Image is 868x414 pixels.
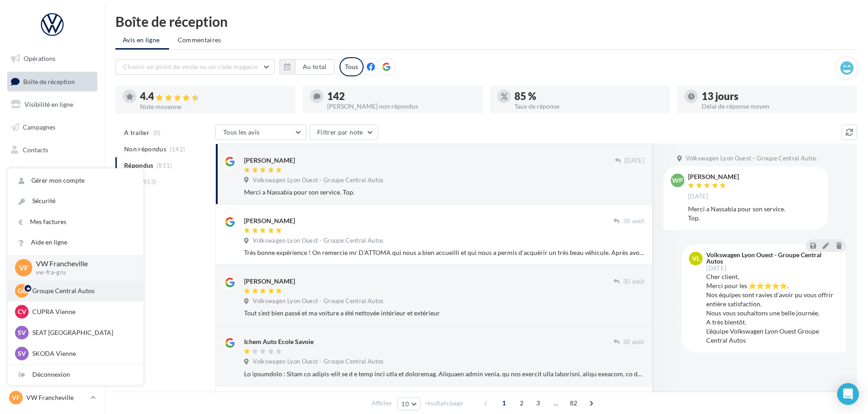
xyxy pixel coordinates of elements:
[425,399,463,408] span: résultats/page
[223,128,260,136] span: Tous les avis
[244,369,644,379] div: Lo ipsumdolo : Sitam co adipis-elit se d e temp inci utla et doloremag. Aliquaen admin venia, qu ...
[706,265,726,271] span: [DATE]
[327,103,475,110] div: [PERSON_NAME] non répondus
[23,145,48,153] span: Contacts
[36,259,129,269] p: VW Francheville
[5,95,99,114] a: Visibilité en ligne
[702,103,850,110] div: Délai de réponse moyen
[32,286,132,295] p: Groupe Central Autos
[23,123,55,131] span: Campagnes
[12,393,20,402] span: VF
[5,72,99,91] a: Boîte de réception
[244,188,644,197] div: Merci a Nassabia pour son service. Top.
[8,364,143,385] div: Déconnexion
[5,208,99,235] a: PLV et print personnalisable
[8,191,143,211] a: Sécurité
[692,254,700,263] span: VL
[372,399,392,408] span: Afficher
[215,125,306,140] button: Tous les avis
[23,77,75,85] span: Boîte de réception
[401,400,409,408] span: 10
[25,100,73,108] span: Visibilité en ligne
[623,278,644,286] span: 30 août
[5,140,99,160] a: Contacts
[8,170,143,191] a: Gérer mon compte
[140,91,288,102] div: 4.4
[18,328,26,337] span: SV
[244,309,644,318] div: Tout s’est bien passé et ma voiture a été nettoyée intérieur et extérieur
[686,155,817,163] span: Volkswagen Lyon Ouest - Groupe Central Autos
[397,398,420,410] button: 10
[244,248,644,257] div: Très bonne expérience ! On remercie mr D’ATTOMA qui nous a bien accueilli et qui nous a permis d’...
[32,349,132,358] p: SKODA Vienne
[115,59,274,75] button: Choisir un point de vente ou un code magasin
[8,232,143,253] a: Aide en ligne
[153,129,161,136] span: (0)
[497,396,511,410] span: 1
[531,396,545,410] span: 3
[170,145,185,153] span: (142)
[672,176,683,185] span: wP
[5,118,99,137] a: Campagnes
[5,185,99,205] a: Calendrier
[18,286,26,295] span: GC
[123,63,258,70] span: Choisir un point de vente ou un code magasin
[624,157,644,165] span: [DATE]
[36,269,129,277] p: vw-fra-gru
[32,328,132,337] p: SEAT [GEOGRAPHIC_DATA]
[253,297,384,305] span: Volkswagen Lyon Ouest - Groupe Central Autos
[566,396,581,410] span: 82
[5,163,99,182] a: Médiathèque
[837,383,859,405] div: Open Intercom Messenger
[688,193,708,201] span: [DATE]
[253,176,384,185] span: Volkswagen Lyon Ouest - Groupe Central Autos
[140,104,288,110] div: Note moyenne
[8,212,143,232] a: Mes factures
[19,262,28,273] span: VF
[279,59,334,75] button: Au total
[26,393,87,402] p: VW Francheville
[18,349,26,358] span: SV
[5,238,99,265] a: Campagnes DataOnDemand
[141,178,157,185] span: (953)
[309,125,378,140] button: Filtrer par note
[623,338,644,346] span: 30 août
[253,237,384,245] span: Volkswagen Lyon Ouest - Groupe Central Autos
[327,91,475,101] div: 142
[32,307,132,316] p: CUPRA Vienne
[623,217,644,225] span: 30 août
[514,396,529,410] span: 2
[244,216,295,225] div: [PERSON_NAME]
[124,128,150,137] span: A traiter
[514,103,663,110] div: Taux de réponse
[18,307,26,316] span: CV
[115,15,857,28] div: Boîte de réception
[688,174,739,180] div: [PERSON_NAME]
[514,91,663,101] div: 85 %
[706,272,839,345] div: Cher client, Merci pour les ⭐⭐⭐⭐⭐. Nos équipes sont ravies d’avoir pu vous offrir entière satisfa...
[5,49,99,68] a: Opérations
[706,252,837,264] div: Volkswagen Lyon Ouest - Groupe Central Autos
[702,91,850,101] div: 13 jours
[549,396,563,410] span: ...
[244,156,295,165] div: [PERSON_NAME]
[24,55,55,62] span: Opérations
[244,277,295,286] div: [PERSON_NAME]
[295,59,334,75] button: Au total
[688,205,821,223] div: Merci a Nassabia pour son service. Top.
[339,57,364,76] div: Tous
[7,389,97,406] a: VF VW Francheville
[253,358,384,366] span: Volkswagen Lyon Ouest - Groupe Central Autos
[124,145,166,154] span: Non répondus
[244,337,314,346] div: Ichem Auto Ecole Savoie
[178,35,221,45] span: Commentaires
